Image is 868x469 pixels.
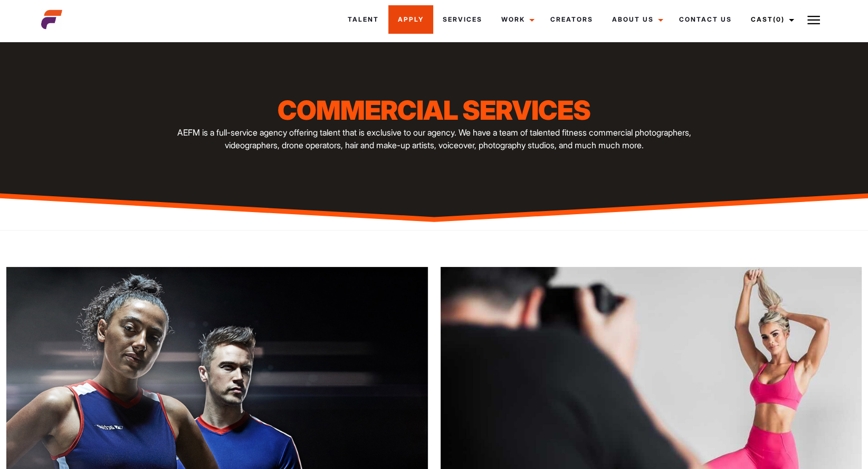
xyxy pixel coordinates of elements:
span: (0) [773,15,785,23]
a: Contact Us [670,5,741,34]
a: Creators [541,5,603,34]
a: About Us [603,5,670,34]
img: cropped-aefm-brand-fav-22-square.png [41,9,62,30]
a: Services [433,5,492,34]
a: Work [492,5,541,34]
img: Burger icon [807,14,820,26]
a: Cast(0) [741,5,800,34]
p: AEFM is a full-service agency offering talent that is exclusive to our agency. We have a team of ... [174,126,694,151]
a: Apply [388,5,433,34]
a: Talent [338,5,388,34]
h1: Commercial Services [174,94,694,126]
